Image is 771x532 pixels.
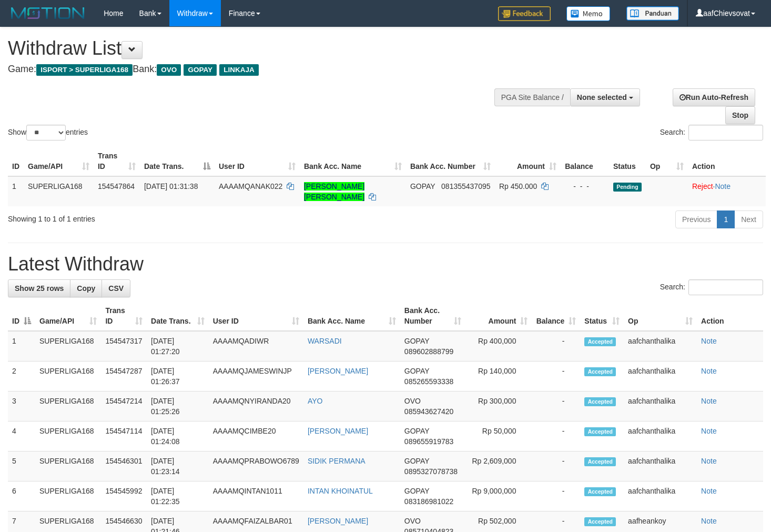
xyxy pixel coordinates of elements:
th: Action [688,146,766,176]
div: PGA Site Balance / [494,88,570,106]
td: [DATE] 01:23:14 [147,451,209,481]
td: SUPERLIGA168 [35,421,101,451]
td: [DATE] 01:25:26 [147,392,209,421]
h4: Game: Bank: [8,64,503,75]
td: · [688,176,766,206]
td: Rp 50,000 [465,421,532,451]
a: SIDIK PERMANA [308,457,366,465]
span: OVO [404,517,421,525]
a: [PERSON_NAME] [308,367,368,375]
th: Action [697,301,763,331]
td: - [532,362,580,392]
span: Accepted [584,427,616,436]
td: Rp 2,609,000 [465,451,532,481]
span: GOPAY [404,427,429,435]
a: Copy [70,279,102,297]
a: AYO [308,397,323,405]
td: 154547214 [101,392,147,421]
span: Accepted [584,367,616,376]
th: User ID: activate to sort column ascending [209,301,303,331]
a: [PERSON_NAME] [PERSON_NAME] [304,182,364,201]
th: Op: activate to sort column ascending [624,301,697,331]
img: Feedback.jpg [498,6,551,21]
td: 1 [8,331,35,362]
img: MOTION_logo.png [8,5,88,21]
span: [DATE] 01:31:38 [144,182,198,190]
img: Button%20Memo.svg [566,6,611,21]
span: None selected [577,93,627,102]
td: Rp 400,000 [465,331,532,362]
td: - [532,421,580,451]
td: 2 [8,362,35,392]
span: GOPAY [404,367,429,375]
span: Copy 085265593338 to clipboard [404,377,453,386]
th: Trans ID: activate to sort column ascending [94,146,140,176]
span: Accepted [584,337,616,346]
span: Copy 085943627420 to clipboard [404,407,453,416]
img: panduan.png [626,6,679,21]
input: Search: [688,125,763,140]
td: 154547287 [101,362,147,392]
th: Status [609,146,646,176]
a: [PERSON_NAME] [308,427,368,435]
td: 154547114 [101,421,147,451]
span: Accepted [584,487,616,496]
button: None selected [570,88,640,106]
span: Copy 083186981022 to clipboard [404,497,453,506]
td: SUPERLIGA168 [35,481,101,511]
td: AAAAMQCIMBE20 [209,421,303,451]
span: Copy 081355437095 to clipboard [441,182,490,190]
td: aafchanthalika [624,421,697,451]
td: SUPERLIGA168 [35,362,101,392]
span: OVO [404,397,421,405]
a: Note [701,427,717,435]
td: aafchanthalika [624,392,697,421]
td: AAAAMQPRABOWO6789 [209,451,303,481]
a: 1 [717,210,735,228]
a: Note [701,457,717,465]
th: Date Trans.: activate to sort column descending [140,146,215,176]
th: Bank Acc. Name: activate to sort column ascending [303,301,400,331]
th: ID: activate to sort column descending [8,301,35,331]
td: SUPERLIGA168 [24,176,94,206]
a: [PERSON_NAME] [308,517,368,525]
label: Show entries [8,125,88,140]
span: ISPORT > SUPERLIGA168 [36,64,133,76]
th: ID [8,146,24,176]
span: Copy [77,284,95,293]
td: Rp 140,000 [465,362,532,392]
th: Balance: activate to sort column ascending [532,301,580,331]
td: aafchanthalika [624,481,697,511]
td: aafchanthalika [624,331,697,362]
td: Rp 300,000 [465,392,532,421]
span: Copy 089602888799 to clipboard [404,347,453,356]
span: GOPAY [404,457,429,465]
a: Previous [675,210,717,228]
span: OVO [157,64,181,76]
a: WARSADI [308,337,342,345]
td: aafchanthalika [624,451,697,481]
div: Showing 1 to 1 of 1 entries [8,209,313,224]
select: Showentries [26,125,66,140]
th: Status: activate to sort column ascending [580,301,624,331]
a: Note [701,337,717,345]
th: Bank Acc. Number: activate to sort column ascending [400,301,465,331]
td: 154546301 [101,451,147,481]
td: aafchanthalika [624,362,697,392]
td: [DATE] 01:26:37 [147,362,209,392]
td: SUPERLIGA168 [35,451,101,481]
span: GOPAY [404,487,429,495]
td: Rp 9,000,000 [465,481,532,511]
th: Op: activate to sort column ascending [646,146,688,176]
a: Note [701,487,717,495]
a: Show 25 rows [8,279,70,297]
td: 3 [8,392,35,421]
a: CSV [102,279,130,297]
a: Note [701,367,717,375]
a: Reject [692,182,713,190]
span: AAAAMQANAK022 [219,182,282,190]
div: - - - [565,181,605,192]
a: Next [734,210,763,228]
span: GOPAY [184,64,217,76]
td: [DATE] 01:24:08 [147,421,209,451]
